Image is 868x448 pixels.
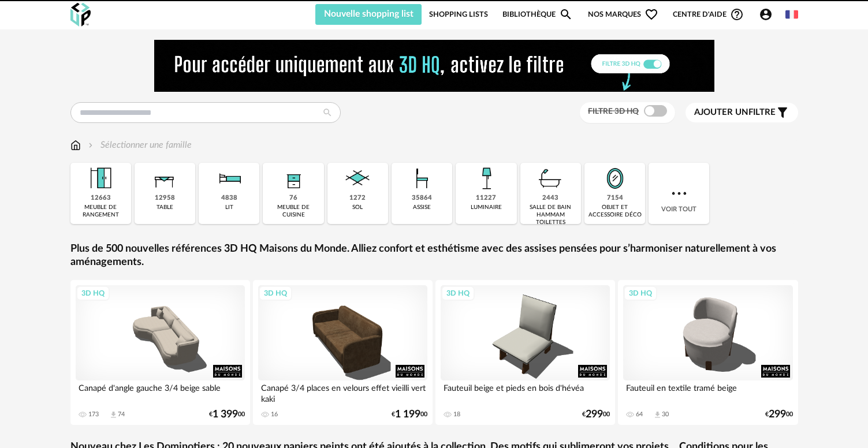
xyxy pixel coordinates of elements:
span: 1 399 [213,410,238,419]
span: 299 [586,410,603,419]
button: Nouvelle shopping list [315,4,422,25]
div: € 00 [582,410,610,419]
div: lit [225,204,233,211]
span: 299 [769,410,786,419]
div: 1272 [349,194,366,203]
div: 12663 [91,194,111,203]
span: filtre [694,107,776,118]
div: € 00 [209,410,245,419]
span: Centre d'aideHelp Circle Outline icon [673,8,744,21]
div: 64 [636,410,643,419]
a: 3D HQ Canapé d'angle gauche 3/4 beige sable 173 Download icon 74 €1 39900 [70,280,251,425]
img: Luminaire.png [471,163,502,194]
div: 2443 [542,194,558,203]
span: 1 199 [395,410,420,419]
img: more.7b13dc1.svg [669,183,690,204]
span: Magnify icon [559,8,573,21]
div: 3D HQ [76,286,110,301]
div: objet et accessoire déco [588,204,642,219]
img: fr [785,8,798,21]
a: 3D HQ Fauteuil beige et pieds en bois d'hévéa 18 €29900 [435,280,616,425]
div: Fauteuil beige et pieds en bois d'hévéa [441,380,610,404]
a: Plus de 500 nouvelles références 3D HQ Maisons du Monde. Alliez confort et esthétisme avec des as... [70,242,798,270]
span: Nos marques [588,4,658,25]
img: Table.png [149,163,180,194]
div: 35864 [412,194,432,203]
span: Filtre 3D HQ [588,107,639,115]
div: € 00 [392,410,427,419]
img: OXP [70,3,91,27]
span: Help Circle Outline icon [730,8,744,21]
img: NEW%20NEW%20HQ%20NEW_V1.gif [154,40,714,92]
div: Canapé d'angle gauche 3/4 beige sable [76,380,245,404]
span: Filter icon [776,106,789,120]
div: 3D HQ [259,286,292,301]
img: Sol.png [342,163,373,194]
div: Voir tout [649,163,709,224]
div: 16 [271,410,278,419]
a: 3D HQ Fauteuil en textile tramé beige 64 Download icon 30 €29900 [618,280,798,425]
div: Sélectionner une famille [86,139,192,152]
img: Literie.png [214,163,245,194]
div: salle de bain hammam toilettes [524,204,578,226]
div: 3D HQ [441,286,475,301]
span: Nouvelle shopping list [324,9,413,18]
div: 7154 [607,194,623,203]
a: BibliothèqueMagnify icon [502,4,573,25]
a: Shopping Lists [429,4,488,25]
img: Meuble%20de%20rangement.png [85,163,116,194]
div: 3D HQ [624,286,657,301]
img: svg+xml;base64,PHN2ZyB3aWR0aD0iMTYiIGhlaWdodD0iMTYiIHZpZXdCb3g9IjAgMCAxNiAxNiIgZmlsbD0ibm9uZSIgeG... [86,139,95,152]
span: Account Circle icon [759,8,773,21]
div: meuble de cuisine [266,204,320,219]
div: 173 [88,410,99,419]
div: 76 [289,194,297,203]
span: Ajouter un [694,108,748,117]
div: 12958 [155,194,175,203]
span: Heart Outline icon [645,8,658,21]
div: table [157,204,173,211]
div: assise [413,204,431,211]
img: Rangement.png [278,163,309,194]
div: luminaire [471,204,502,211]
span: Account Circle icon [759,8,778,21]
div: Fauteuil en textile tramé beige [623,380,793,404]
img: Miroir.png [599,163,631,194]
div: 30 [662,410,669,419]
img: Salle%20de%20bain.png [535,163,566,194]
img: svg+xml;base64,PHN2ZyB3aWR0aD0iMTYiIGhlaWdodD0iMTciIHZpZXdCb3g9IjAgMCAxNiAxNyIgZmlsbD0ibm9uZSIgeG... [70,139,81,152]
div: 4838 [221,194,237,203]
div: sol [352,204,363,211]
div: 18 [453,410,460,419]
a: 3D HQ Canapé 3/4 places en velours effet vieilli vert kaki 16 €1 19900 [253,280,433,425]
span: Download icon [109,410,118,419]
div: 11227 [476,194,496,203]
div: € 00 [765,410,793,419]
span: Download icon [653,410,662,419]
div: 74 [118,410,125,419]
div: Canapé 3/4 places en velours effet vieilli vert kaki [258,380,428,404]
div: meuble de rangement [74,204,128,219]
img: Assise.png [407,163,438,194]
button: Ajouter unfiltre Filter icon [686,103,798,122]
